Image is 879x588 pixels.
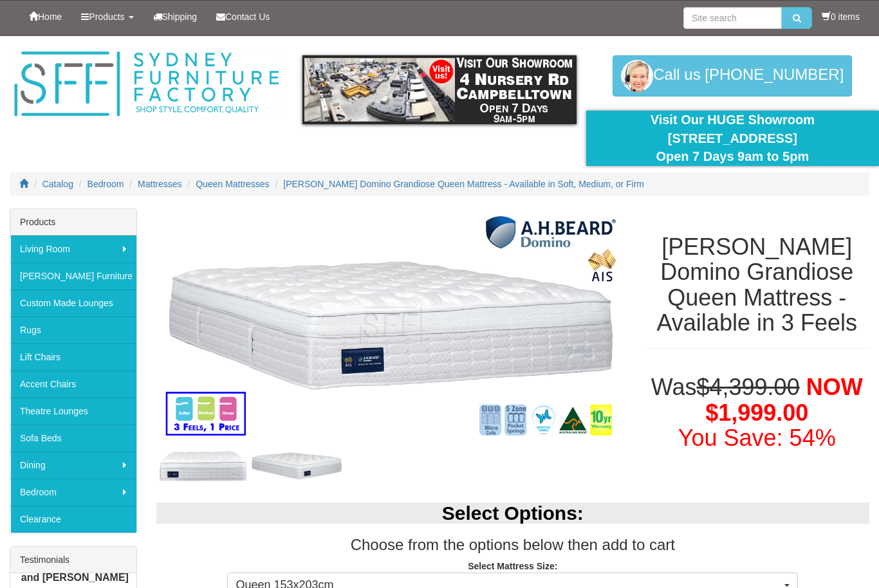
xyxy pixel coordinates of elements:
[10,371,136,398] a: Accent Chairs
[697,374,800,400] del: $4,399.00
[705,374,862,426] span: NOW $1,999.00
[10,289,136,317] a: Custom Made Lounges
[143,1,207,33] a: Shipping
[468,561,557,571] strong: Select Mattress Size:
[207,1,279,33] a: Contact Us
[10,425,136,452] a: Sofa Beds
[442,502,584,524] b: Select Options:
[88,179,124,189] a: Bedroom
[71,1,143,33] a: Products
[822,10,860,23] li: 0 items
[596,111,869,166] div: Visit Our HUGE Showroom [STREET_ADDRESS] Open 7 Days 9am to 5pm
[10,479,136,506] a: Bedroom
[138,179,181,189] a: Mattresses
[678,425,836,451] font: You Save: 54%
[10,452,136,479] a: Dining
[283,179,644,189] a: [PERSON_NAME] Domino Grandiose Queen Mattress - Available in Soft, Medium, or Firm
[10,398,136,425] a: Theatre Lounges
[302,55,576,124] img: showroom.gif
[10,49,283,120] img: Sydney Furniture Factory
[683,7,782,29] input: Site search
[10,317,136,344] a: Rugs
[10,344,136,371] a: Lift Chairs
[645,374,869,451] h1: Was
[42,179,73,189] a: Catalog
[162,12,198,22] span: Shipping
[225,12,270,22] span: Contact Us
[10,506,136,533] a: Clearance
[89,12,124,22] span: Products
[10,547,136,573] div: Testimonials
[10,262,136,289] a: [PERSON_NAME] Furniture
[196,179,269,189] a: Queen Mattresses
[156,537,869,553] h3: Choose from the options below then add to cart
[19,1,71,33] a: Home
[38,12,62,22] span: Home
[10,209,136,235] div: Products
[645,234,869,336] h1: [PERSON_NAME] Domino Grandiose Queen Mattress - Available in 3 Feels
[10,235,136,262] a: Living Room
